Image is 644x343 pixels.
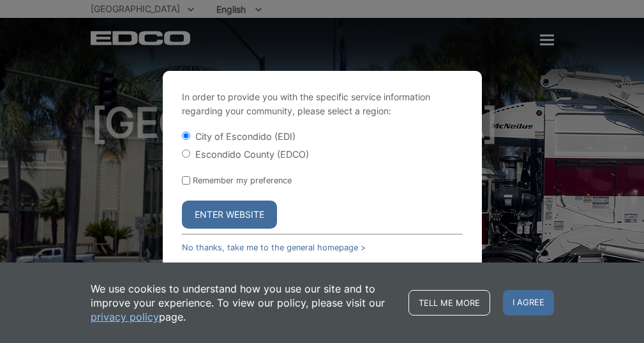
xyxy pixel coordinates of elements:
a: No thanks, take me to the general homepage > [182,243,366,252]
label: City of Escondido (EDI) [195,131,296,142]
p: In order to provide you with the specific service information regarding your community, please se... [182,90,463,118]
button: Enter Website [182,201,277,229]
label: Remember my preference [193,176,292,185]
a: privacy policy [91,310,159,324]
p: We use cookies to understand how you use our site and to improve your experience. To view our pol... [91,282,396,324]
label: Escondido County (EDCO) [195,149,309,160]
